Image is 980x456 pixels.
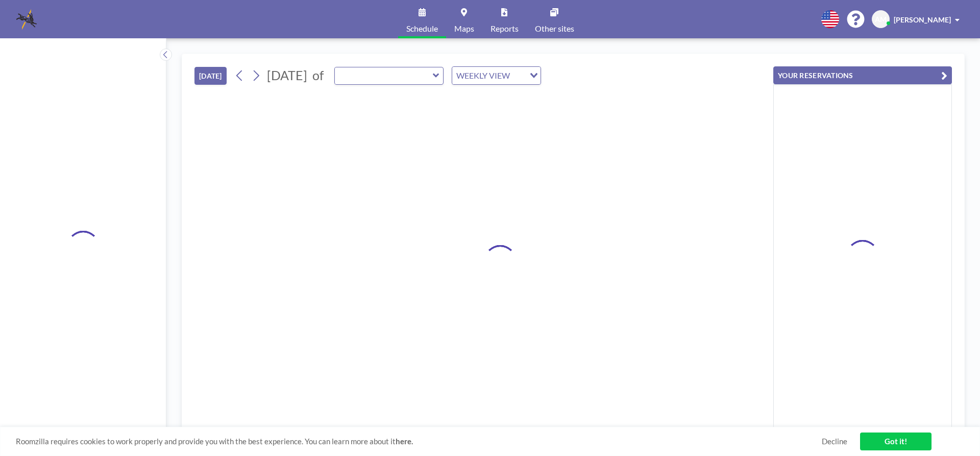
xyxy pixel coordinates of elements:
span: Reports [491,25,519,33]
span: [PERSON_NAME] [894,15,951,24]
span: Maps [454,25,474,33]
span: Schedule [406,25,438,33]
button: [DATE] [194,67,227,85]
button: YOUR RESERVATIONS [773,66,952,84]
input: Search for option [513,69,524,82]
img: organization-logo [16,9,37,30]
a: here. [396,437,413,446]
span: AM [875,15,887,24]
span: Other sites [535,25,574,33]
a: Decline [822,437,847,446]
div: Search for option [452,67,541,84]
span: WEEKLY VIEW [454,69,512,82]
span: of [312,67,324,83]
span: Roomzilla requires cookies to work properly and provide you with the best experience. You can lea... [16,437,822,446]
span: [DATE] [267,67,307,83]
a: Got it! [860,433,932,450]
